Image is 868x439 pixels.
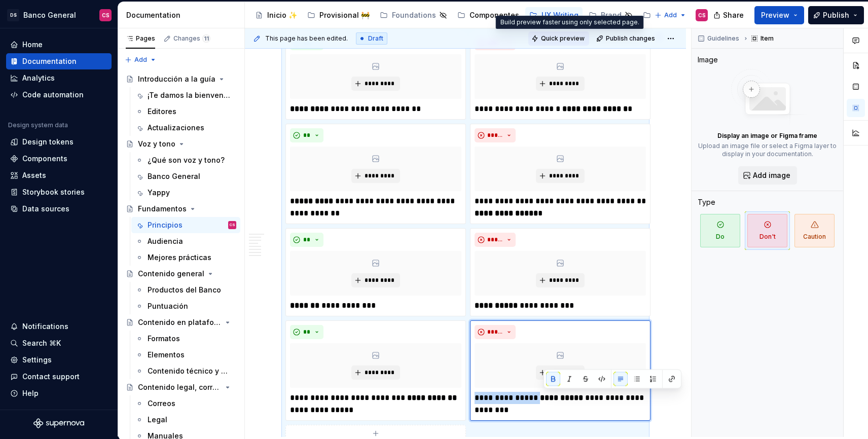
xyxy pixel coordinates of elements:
[2,4,116,26] button: DSBanco GeneralCS
[22,321,68,332] div: Notifications
[6,335,112,351] button: Search ⌘K
[593,31,660,46] button: Publish changes
[265,34,348,43] span: This page has been edited.
[8,121,68,129] div: Design system data
[148,366,231,376] div: Contenido técnico y explicativo
[131,185,240,201] a: Yappy
[131,168,240,185] a: Banco General
[541,10,578,20] div: UX Writing
[148,155,225,165] div: ¿Qué son voz y tono?
[496,16,644,29] div: Build preview faster using only selected page.
[131,395,240,412] a: Correos
[131,120,240,136] a: Actualizaciones
[6,87,112,103] a: Code automation
[202,34,210,43] span: 11
[22,372,80,382] div: Contact support
[148,252,211,263] div: Mejores prácticas
[102,11,110,19] div: CS
[33,418,84,428] svg: Supernova Logo
[22,170,46,180] div: Assets
[753,170,790,180] span: Add image
[22,90,84,100] div: Code automation
[22,204,69,214] div: Data sources
[22,73,55,83] div: Analytics
[251,7,301,23] a: Inicio ✨
[717,132,817,140] p: Display an image or Figma frame
[525,7,583,23] a: UX Writing
[6,184,112,200] a: Storybook stories
[131,152,240,168] a: ¿Qué son voz y tono?
[131,347,240,363] a: Elementos
[122,379,240,395] a: Contenido legal, correos, manuales y otros
[138,317,222,327] div: Contenido en plataformas
[698,197,715,207] div: Type
[6,201,112,217] a: Data sources
[708,6,750,24] button: Share
[138,269,204,279] div: Contenido general
[138,382,222,392] div: Contenido legal, correos, manuales y otros
[148,220,183,230] div: Principios
[6,134,112,150] a: Design tokens
[6,36,112,53] a: Home
[131,412,240,428] a: Legal
[148,334,180,344] div: Formatos
[148,106,176,117] div: Editores
[698,211,743,250] button: Do
[131,217,240,233] a: PrincipiosCS
[7,9,19,21] div: DS
[754,6,804,24] button: Preview
[6,369,112,385] button: Contact support
[148,188,170,198] div: Yappy
[22,40,43,50] div: Home
[134,56,147,64] span: Add
[267,10,297,20] div: Inicio ✨
[707,34,739,43] span: Guidelines
[22,56,77,66] div: Documentation
[131,363,240,379] a: Contenido técnico y explicativo
[745,211,790,250] button: Don't
[131,282,240,298] a: Productos del Banco
[606,34,655,43] span: Publish changes
[122,71,240,87] a: Introducción a la guía
[22,187,85,197] div: Storybook stories
[738,166,797,185] button: Add image
[131,87,240,103] a: ¡Te damos la bienvenida! 🚀
[541,34,585,43] span: Quick preview
[453,7,523,23] a: Componentes
[148,285,221,295] div: Productos del Banco
[303,7,374,23] a: Provisional 🚧
[695,31,744,46] button: Guidelines
[6,53,112,69] a: Documentation
[808,6,864,24] button: Publish
[251,5,649,25] div: Page tree
[126,34,155,43] div: Pages
[22,137,74,147] div: Design tokens
[230,220,235,230] div: CS
[652,8,690,22] button: Add
[639,7,684,23] a: PoC
[761,10,789,20] span: Preview
[122,314,240,331] a: Contenido en plataformas
[368,34,383,43] span: Draft
[376,7,451,23] a: Foundations
[148,398,175,409] div: Correos
[138,74,215,84] div: Introducción a la guía
[148,236,183,246] div: Audiencia
[122,53,160,67] button: Add
[148,301,188,311] div: Puntuación
[747,214,787,247] span: Don't
[122,201,240,217] a: Fundamentos
[22,154,67,164] div: Components
[131,233,240,249] a: Audiencia
[131,331,240,347] a: Formatos
[585,7,637,23] a: Brand
[122,266,240,282] a: Contenido general
[6,70,112,86] a: Analytics
[148,350,185,360] div: Elementos
[22,388,39,398] div: Help
[148,90,231,100] div: ¡Te damos la bienvenida! 🚀
[148,171,200,181] div: Banco General
[22,338,61,348] div: Search ⌘K
[173,34,210,43] div: Changes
